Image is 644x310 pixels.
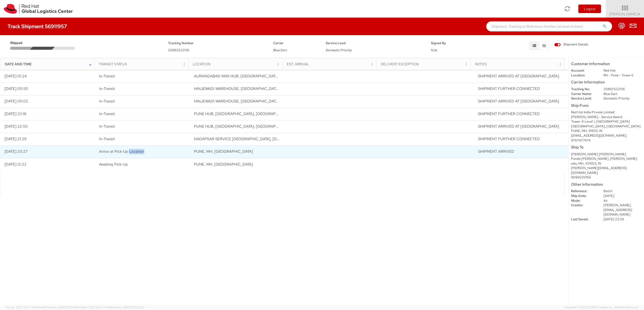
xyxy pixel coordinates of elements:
h5: Customer Information [571,62,641,66]
span: SHIPMENT FURTHER CONNECTED [478,86,540,91]
dt: Reference: [567,189,600,194]
div: [PERSON_NAME][EMAIL_ADDRESS][DOMAIN_NAME] [571,166,641,175]
dt: Creator: [567,203,600,208]
dt: Carrier Name: [567,92,600,96]
span: In-Transit [99,124,115,129]
div: selu, MH, 431503, IN [571,161,641,166]
span: ▼ [638,12,641,16]
span: PUNE HUB, KONDHWA, MAHARASHTRA [194,124,294,129]
span: HINJEWADI WAREHOUSE, KONDHWA, MAHARASHTRA [194,99,320,104]
h5: Tracking Number [168,41,266,45]
dt: Ship Date: [567,194,600,198]
span: AURANGABAD MINI HUB, AURANGABAD, MAHARASHTRA [194,74,319,79]
h5: Signed By [431,41,476,45]
span: Copyright © [DATE]-[DATE] Agistix Inc., All Rights Reserved [564,305,638,309]
h4: Track Shipment 56911957 [8,24,67,29]
h5: Carrier [273,41,318,45]
span: In-Transit [99,136,115,141]
span: Shipped [10,41,32,45]
h5: Ship To [571,145,641,149]
span: Domestic Priority [326,48,352,52]
span: Client: 2025.18.0-37e85b1 [80,305,144,309]
h5: Service Level [326,41,423,45]
span: PUNE, MH, IN [194,162,253,167]
div: Pande [PERSON_NAME], [PERSON_NAME] [571,157,641,161]
span: SHIPMENT FURTHER CONNECTED [478,136,540,141]
span: Server: 2025.20.0-710e05ee653 [6,305,79,309]
span: N\A [431,48,437,52]
span: SHIPMENT ARRIVED AT HUB [478,124,559,129]
div: [PERSON_NAME] [PERSON_NAME] [571,152,641,157]
button: Logout [578,5,601,13]
span: In-Transit [99,74,115,79]
span: master, [DATE] 10:25:00 [113,305,144,309]
span: [PERSON_NAME], [603,203,631,207]
span: Awaiting Pick-Up [99,162,128,167]
h5: Carrier Information [571,80,641,84]
span: In-Transit [99,99,115,104]
div: Est. Arrival [287,62,375,67]
div: Location [193,62,280,67]
span: SHIPMENT ARRIVED AT HUB [478,99,559,104]
div: Date and Time [5,62,93,67]
h5: Ship From [571,104,641,108]
span: HINJEWADI WAREHOUSE, KONDHWA, MAHARASHTRA [194,86,320,91]
span: Arrive at Pick-Up Location [99,149,144,154]
dt: Tracking No: [567,87,600,92]
span: In-Transit [99,111,115,116]
div: Notes [475,62,563,67]
div: [EMAIL_ADDRESS][DOMAIN_NAME] [571,133,641,138]
div: 9096020156 [571,175,641,180]
span: master, [DATE] 09:51:04 [49,305,79,309]
dt: Service Level: [567,96,600,101]
span: [PERSON_NAME] [609,12,641,16]
div: Red Hat India Private Limited [PERSON_NAME] - Service Award [571,110,641,119]
span: In-Transit [99,86,115,91]
span: Blue Dart [273,48,287,52]
div: Tower-X Level 1, [GEOGRAPHIC_DATA] [GEOGRAPHIC_DATA], [GEOGRAPHIC_DATA] [571,119,641,129]
input: Shipment, Tracking or Reference Number (at least 4 chars) [486,21,612,31]
dt: Mode: [567,198,600,203]
span: PUNE HUB, KONDHWA, MAHARASHTRA [194,111,294,116]
span: SHIPMENT ARRIVED AT HUB [478,74,559,79]
div: Transit Status [99,62,186,67]
div: Delivery Exception [381,62,469,67]
h5: Other Information [571,182,641,187]
dt: Account: [567,68,600,73]
div: 9767477474 [571,138,641,143]
span: HADAPSAR SERVICE CENTRE, PUNE, MAHARASHTRA [194,136,351,141]
label: Shipment Details [554,42,588,48]
span: SHIPMENT FURTHER CONNECTED [478,111,540,116]
span: PUNE, MH, IN [194,149,253,154]
span: SHIPMENT ARRIVED [478,149,514,154]
dt: Location: [567,73,600,78]
dt: Last Saved: [567,217,600,222]
span: 20892522136 [168,48,189,52]
div: PUNE, MH, 411013, IN [571,129,641,133]
img: rh-logistics-00dfa346123c4ec078e1.svg [4,4,73,14]
span: Shipment Details [554,42,588,47]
